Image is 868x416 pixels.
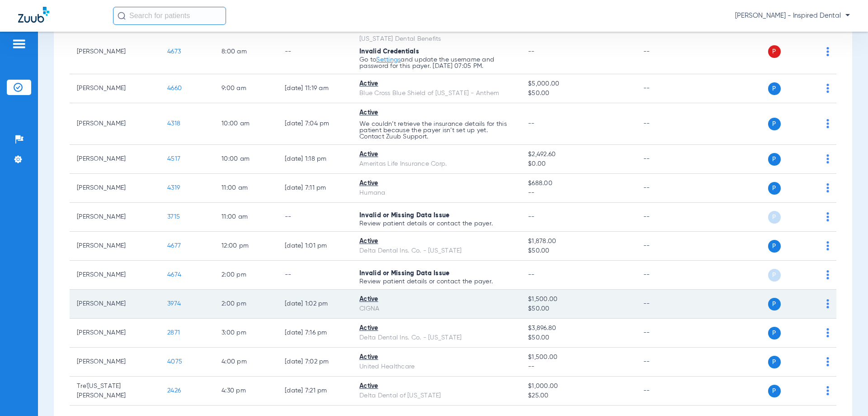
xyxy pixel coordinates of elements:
[70,319,160,348] td: [PERSON_NAME]
[359,295,514,304] div: Active
[528,304,628,314] span: $50.00
[359,246,514,256] div: Delta Dental Ins. Co. - [US_STATE]
[12,38,26,49] img: hamburger-icon
[636,290,697,319] td: --
[359,270,449,277] span: Invalid or Missing Data Issue
[214,103,278,145] td: 10:00 AM
[70,261,160,290] td: [PERSON_NAME]
[636,232,697,261] td: --
[528,295,628,304] span: $1,500.00
[359,179,514,188] div: Active
[278,103,352,145] td: [DATE] 7:04 PM
[359,278,514,285] p: Review patient details or contact the payer.
[359,333,514,343] div: Delta Dental Ins. Co. - [US_STATE]
[359,220,514,227] p: Review patient details or contact the payer.
[359,391,514,401] div: Delta Dental of [US_STATE]
[278,232,352,261] td: [DATE] 1:01 PM
[826,299,829,308] img: group-dot-blue.svg
[278,261,352,290] td: --
[823,373,868,416] iframe: Chat Widget
[278,348,352,377] td: [DATE] 7:02 PM
[636,74,697,103] td: --
[167,359,182,365] span: 4075
[278,203,352,232] td: --
[278,319,352,348] td: [DATE] 7:16 PM
[214,232,278,261] td: 12:00 PM
[636,261,697,290] td: --
[528,159,628,169] span: $0.00
[70,203,160,232] td: [PERSON_NAME]
[278,377,352,406] td: [DATE] 7:21 PM
[768,327,781,339] span: P
[214,174,278,203] td: 11:00 AM
[528,89,628,98] span: $50.00
[359,108,514,118] div: Active
[636,29,697,74] td: --
[167,387,181,394] span: 2426
[359,382,514,391] div: Active
[214,377,278,406] td: 4:30 PM
[167,330,180,336] span: 2871
[167,301,181,307] span: 3974
[528,382,628,391] span: $1,000.00
[768,211,781,224] span: P
[528,150,628,159] span: $2,492.60
[113,7,226,25] input: Search for patients
[167,48,181,55] span: 4673
[278,145,352,174] td: [DATE] 1:18 PM
[826,212,829,221] img: group-dot-blue.svg
[768,45,781,58] span: P
[735,11,850,20] span: [PERSON_NAME] - Inspired Dental
[278,174,352,203] td: [DATE] 7:11 PM
[359,362,514,372] div: United Healthcare
[528,120,535,127] span: --
[528,272,535,278] span: --
[768,82,781,95] span: P
[768,240,781,253] span: P
[528,246,628,256] span: $50.00
[636,145,697,174] td: --
[214,29,278,74] td: 8:00 AM
[359,212,449,219] span: Invalid or Missing Data Issue
[70,174,160,203] td: [PERSON_NAME]
[768,269,781,282] span: P
[359,48,419,55] span: Invalid Credentials
[167,156,180,162] span: 4517
[359,150,514,159] div: Active
[636,319,697,348] td: --
[826,154,829,163] img: group-dot-blue.svg
[636,174,697,203] td: --
[376,57,401,63] a: Settings
[636,203,697,232] td: --
[636,103,697,145] td: --
[278,74,352,103] td: [DATE] 11:19 AM
[768,298,781,311] span: P
[768,356,781,368] span: P
[528,353,628,362] span: $1,500.00
[70,29,160,74] td: [PERSON_NAME]
[826,241,829,250] img: group-dot-blue.svg
[826,328,829,337] img: group-dot-blue.svg
[826,47,829,56] img: group-dot-blue.svg
[167,185,180,191] span: 4319
[528,362,628,372] span: --
[214,348,278,377] td: 4:00 PM
[214,290,278,319] td: 2:00 PM
[278,290,352,319] td: [DATE] 1:02 PM
[826,183,829,192] img: group-dot-blue.svg
[359,57,514,69] p: Go to and update the username and password for this payer. [DATE] 07:05 PM.
[528,391,628,401] span: $25.00
[70,145,160,174] td: [PERSON_NAME]
[70,348,160,377] td: [PERSON_NAME]
[528,214,535,220] span: --
[118,12,126,20] img: Search Icon
[768,118,781,130] span: P
[359,89,514,98] div: Blue Cross Blue Shield of [US_STATE] - Anthem
[359,121,514,140] p: We couldn’t retrieve the insurance details for this patient because the payer isn’t set up yet. C...
[214,145,278,174] td: 10:00 AM
[528,324,628,333] span: $3,896.80
[528,179,628,188] span: $688.00
[528,237,628,246] span: $1,878.00
[214,74,278,103] td: 9:00 AM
